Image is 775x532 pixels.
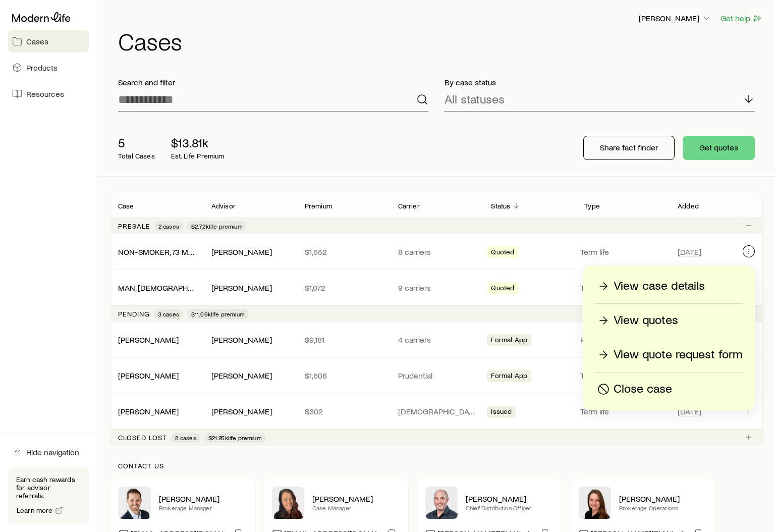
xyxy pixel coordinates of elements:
[118,406,179,416] a: [PERSON_NAME]
[17,507,53,514] span: Learn more
[118,247,199,256] a: NON-SMOKER, 73 MAN
[118,462,755,470] p: Contact us
[175,434,196,442] span: 8 cases
[398,283,475,293] p: 9 carriers
[118,370,179,381] div: [PERSON_NAME]
[159,504,247,512] p: Brokerage Manager
[312,504,400,512] p: Case Manager
[305,283,382,293] p: $1,072
[8,467,89,524] div: Earn cash rewards for advisor referrals.Learn more
[26,89,64,99] span: Resources
[8,57,89,79] a: Products
[595,381,743,398] button: Close case
[584,202,600,210] p: Type
[26,63,58,73] span: Products
[118,406,179,417] div: [PERSON_NAME]
[720,13,763,24] button: Get help
[466,504,553,512] p: Chief Distribution Officer
[683,136,755,160] button: Get quotes
[580,335,666,345] p: Permanent life
[118,370,179,380] a: [PERSON_NAME]
[583,136,675,160] button: Share fact finder
[159,494,247,504] p: [PERSON_NAME]
[595,278,743,295] a: View case details
[491,284,514,294] span: Quoted
[8,83,89,105] a: Resources
[211,202,236,210] p: Advisor
[26,447,79,457] span: Hide navigation
[118,434,167,442] p: Closed lost
[118,152,155,160] p: Total Cases
[678,247,701,257] span: [DATE]
[171,152,225,160] p: Est. Life Premium
[118,222,150,230] p: Presale
[398,247,475,257] p: 8 carriers
[211,370,272,381] div: [PERSON_NAME]
[619,494,707,504] p: [PERSON_NAME]
[118,283,195,293] div: MAN, [DEMOGRAPHIC_DATA] SMOKER
[305,202,332,210] p: Premium
[191,222,243,230] span: $2.72k life premium
[118,29,763,53] h1: Cases
[491,336,527,346] span: Formal App
[639,13,711,23] p: [PERSON_NAME]
[8,441,89,463] button: Hide navigation
[595,346,743,364] a: View quote request form
[211,335,272,345] div: [PERSON_NAME]
[425,487,458,519] img: Dan Pierson
[272,487,304,519] img: Abby McGuigan
[208,434,262,442] span: $21.25k life premium
[305,406,382,416] p: $302
[614,278,705,294] p: View case details
[118,335,179,345] div: [PERSON_NAME]
[614,347,742,363] p: View quote request form
[678,202,699,210] p: Added
[580,247,666,257] p: Term life
[466,494,553,504] p: [PERSON_NAME]
[211,247,272,257] div: [PERSON_NAME]
[312,494,400,504] p: [PERSON_NAME]
[614,381,672,397] p: Close case
[638,13,712,25] button: [PERSON_NAME]
[118,310,150,318] p: Pending
[600,142,658,152] p: Share fact finder
[305,370,382,381] p: $1,608
[491,371,527,382] span: Formal App
[171,136,225,150] p: $13.81k
[398,335,475,345] p: 4 carriers
[118,247,195,257] div: NON-SMOKER, 73 MAN
[118,283,253,292] a: MAN, [DEMOGRAPHIC_DATA] SMOKER
[398,406,475,416] p: [DEMOGRAPHIC_DATA] General
[118,77,428,87] p: Search and filter
[110,193,763,446] div: Client cases
[118,335,179,344] a: [PERSON_NAME]
[191,310,245,318] span: $11.09k life premium
[491,248,514,258] span: Quoted
[491,202,510,210] p: Status
[580,370,666,381] p: Term life
[595,312,743,330] a: View quotes
[445,77,755,87] p: By case status
[614,312,678,329] p: View quotes
[678,406,701,416] span: [DATE]
[158,222,179,230] span: 2 cases
[580,406,666,416] p: Term life
[491,407,512,418] span: Issued
[16,475,81,500] p: Earn cash rewards for advisor referrals.
[8,30,89,52] a: Cases
[305,247,382,257] p: $1,652
[445,92,505,106] p: All statuses
[579,487,611,519] img: Ellen Wall
[305,335,382,345] p: $9,181
[580,283,666,293] p: Term life
[119,487,151,519] img: Nick Weiler
[26,36,48,46] span: Cases
[398,202,420,210] p: Carrier
[158,310,179,318] span: 3 cases
[398,370,475,381] p: Prudential
[619,504,707,512] p: Brokerage Operations
[211,406,272,417] div: [PERSON_NAME]
[118,202,134,210] p: Case
[118,136,155,150] p: 5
